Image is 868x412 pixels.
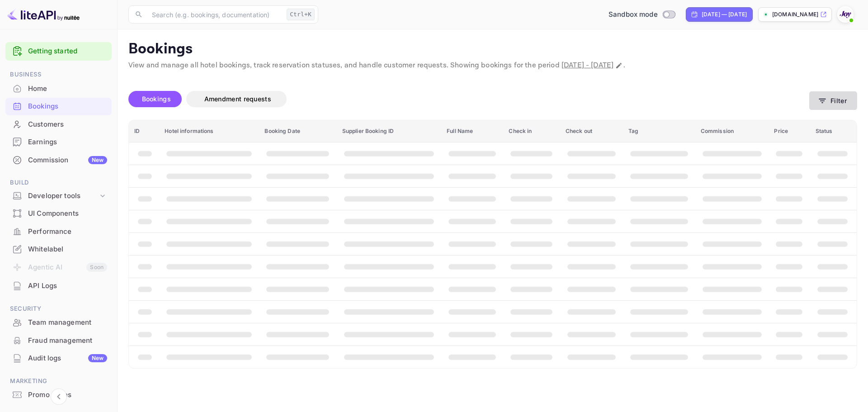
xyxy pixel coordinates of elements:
[28,46,107,57] a: Getting started
[337,120,441,142] th: Supplier Booking ID
[5,350,112,366] a: Audit logsNew
[28,244,107,255] div: Whitelabel
[5,152,112,169] div: CommissionNew
[5,277,112,295] div: API Logs
[5,98,112,114] a: Bookings
[128,40,857,58] p: Bookings
[204,95,271,103] span: Amendment requests
[5,188,112,204] div: Developer tools
[128,91,809,107] div: account-settings tabs
[28,208,107,219] div: UI Components
[5,386,112,404] div: Promo codes
[5,205,112,222] a: UI Components
[28,137,107,147] div: Earnings
[129,120,159,142] th: ID
[5,241,112,257] a: Whitelabel
[5,116,112,133] div: Customers
[5,70,112,80] span: Business
[287,9,315,20] div: Ctrl+K
[5,314,112,331] a: Team management
[28,390,107,400] div: Promo codes
[5,98,112,115] div: Bookings
[5,80,112,97] a: Home
[560,120,623,142] th: Check out
[5,241,112,258] div: Whitelabel
[702,10,747,19] div: [DATE] — [DATE]
[259,120,336,142] th: Booking Date
[28,101,107,112] div: Bookings
[28,353,107,364] div: Audit logs
[441,120,503,142] th: Full Name
[609,9,658,20] span: Sandbox mode
[146,5,283,24] input: Search (e.g. bookings, documentation)
[129,120,857,368] table: booking table
[28,84,107,94] div: Home
[142,95,171,103] span: Bookings
[605,9,679,20] div: Switch to Production mode
[5,332,112,350] div: Fraud management
[5,178,112,188] span: Build
[28,155,107,166] div: Commission
[88,354,107,362] div: New
[5,223,112,241] div: Performance
[838,7,853,22] img: With Joy
[5,152,112,168] a: CommissionNew
[5,386,112,403] a: Promo codes
[7,7,80,22] img: LiteAPI logo
[5,304,112,314] span: Security
[5,80,112,98] div: Home
[5,223,112,240] a: Performance
[769,120,810,142] th: Price
[5,133,112,150] a: Earnings
[695,120,769,142] th: Commission
[5,314,112,331] div: Team management
[5,133,112,151] div: Earnings
[28,119,107,130] div: Customers
[51,388,67,405] button: Collapse navigation
[623,120,695,142] th: Tag
[5,42,112,61] div: Getting started
[5,205,112,223] div: UI Components
[809,91,857,110] button: Filter
[810,120,857,142] th: Status
[772,10,818,19] p: [DOMAIN_NAME]
[5,332,112,349] a: Fraud management
[28,191,98,201] div: Developer tools
[28,227,107,237] div: Performance
[5,277,112,294] a: API Logs
[5,350,112,367] div: Audit logsNew
[614,61,623,70] button: Change date range
[5,376,112,386] span: Marketing
[5,116,112,133] a: Customers
[28,281,107,291] div: API Logs
[159,120,259,142] th: Hotel informations
[128,60,857,71] p: View and manage all hotel bookings, track reservation statuses, and handle customer requests. Sho...
[28,317,107,328] div: Team management
[28,336,107,346] div: Fraud management
[561,61,613,70] span: [DATE] - [DATE]
[503,120,560,142] th: Check in
[88,156,107,164] div: New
